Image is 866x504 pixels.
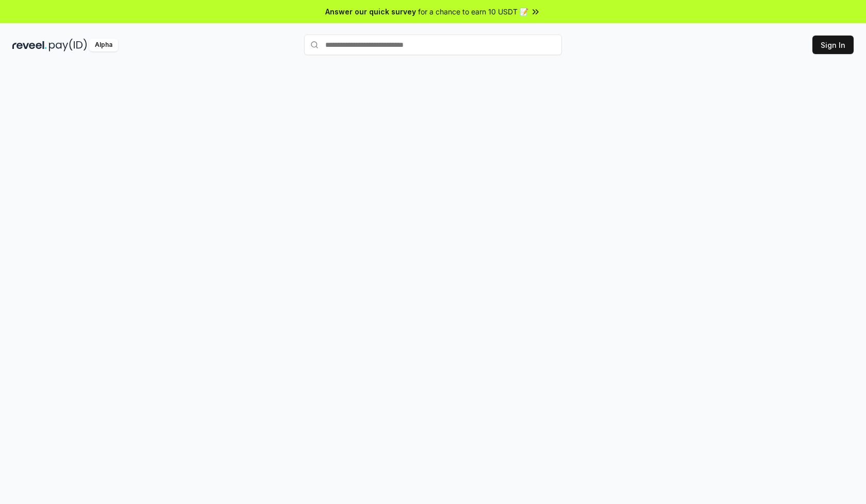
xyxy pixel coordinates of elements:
[89,39,118,51] div: Alpha
[12,39,47,51] img: reveel_dark
[325,6,416,17] span: Answer our quick survey
[418,6,528,17] span: for a chance to earn 10 USDT 📝
[812,36,854,54] button: Sign In
[49,39,87,51] img: pay_id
